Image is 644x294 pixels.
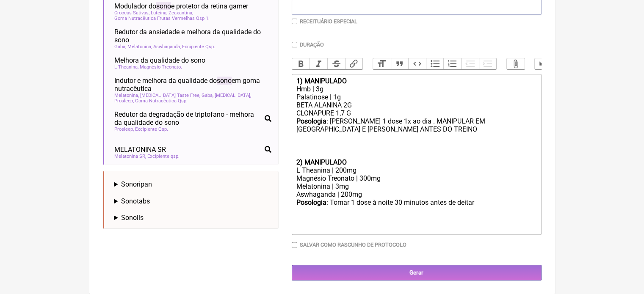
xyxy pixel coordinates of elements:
span: Melatonina SR [114,154,146,159]
span: Redutor da degradação de triptofano - melhora da qualidade do sono [114,110,261,126]
span: [MEDICAL_DATA] [215,93,251,98]
button: Bold [292,58,310,69]
span: Goma Nutracêutica Frutas Vermelhas Qsp 1 [114,16,210,21]
span: Indutor e melhora da qualidade do em goma nutracêutica [114,77,271,93]
span: Gaba [202,93,213,98]
button: Code [408,58,426,69]
span: Magnésio Treonato [140,64,182,70]
button: Link [345,58,363,69]
strong: Posologia [296,117,326,125]
div: L Theanina | 200mg [296,166,536,174]
div: : [PERSON_NAME] 1 dose 1x ao dia . MANIPULAR EM [GEOGRAPHIC_DATA] E [PERSON_NAME] ANTES DO TREINO ㅤ [296,117,536,158]
button: Undo [535,58,553,69]
span: Prosleep [114,98,134,104]
span: Gaba [114,44,126,49]
span: Luteína [151,10,167,16]
button: Quote [391,58,409,69]
span: Excipiente Qsp [182,44,215,49]
div: BETA ALANINA 2G CLONAPURE 1,7 G [296,101,536,117]
summary: Sonotabs [114,197,271,205]
span: [MEDICAL_DATA] Taste Free [140,93,200,98]
button: Strikethrough [327,58,345,69]
div: Magnésio Treonato | 300mg Melatonina | 3mg [296,174,536,190]
span: Sonoripan [121,180,152,188]
span: MELATONINA SR [114,146,166,154]
span: Aswhaganda [153,44,181,49]
span: Zeaxantina [169,10,193,16]
span: Excipiente Qsp [135,126,168,132]
div: Hmb | 3g [296,85,536,93]
div: Palatinose | 1g [296,93,536,101]
label: Salvar como rascunho de Protocolo [300,242,406,248]
strong: Posologia [296,198,326,206]
button: Bullets [426,58,444,69]
summary: Sonoripan [114,180,271,188]
span: L Theanina [114,64,138,70]
span: Excipiente qsp [147,154,180,159]
span: Modulador do e protetor da retina gamer [114,2,248,10]
button: Numbers [443,58,461,69]
button: Decrease Level [461,58,479,69]
span: Redutor da ansiedade e melhora da qualidade do sono [114,28,271,44]
span: Melhora da qualidade do sono [114,56,205,64]
span: Sonotabs [121,197,150,205]
label: Receituário Especial [300,18,357,25]
button: Increase Level [479,58,497,69]
summary: Sonolis [114,214,271,222]
span: Goma Nutracêutica Qsp [135,98,188,104]
span: sono [217,77,232,85]
span: Sonolis [121,214,144,222]
button: Italic [310,58,327,69]
div: : Tomar 1 dose à noite 30 minutos antes de deitar ㅤ [296,198,536,215]
label: Duração [300,41,324,48]
span: Melatonina [127,44,152,49]
strong: 1) MANIPULADO [296,77,346,85]
button: Heading [373,58,391,69]
span: Prosleep [114,126,134,132]
strong: 2) MANIPULADO [296,158,346,166]
span: Croccus Sativus [114,10,149,16]
button: Attach Files [507,58,525,69]
span: Melatonina [114,93,139,98]
span: sono [156,2,171,10]
input: Gerar [292,265,542,280]
div: Aswhaganda | 200mg [296,190,536,198]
